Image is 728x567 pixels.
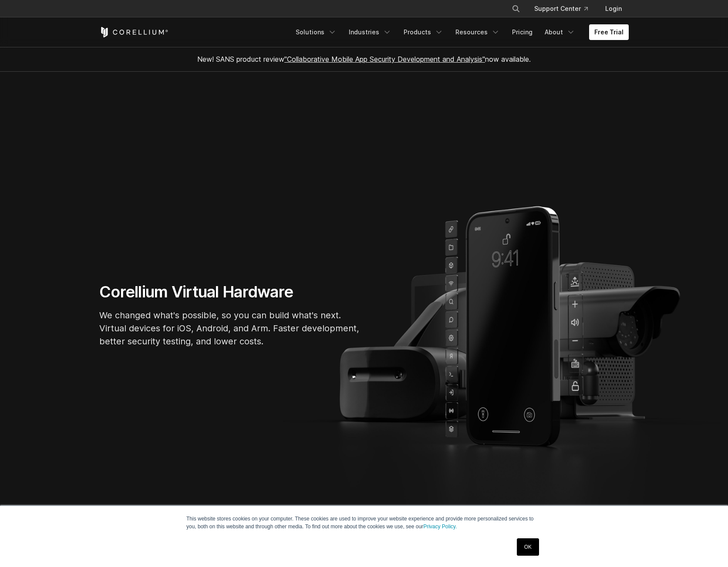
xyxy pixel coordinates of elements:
a: OK [517,538,539,556]
a: Pricing [507,24,538,40]
a: Support Center [527,1,595,17]
a: About [539,24,580,40]
a: Corellium Home [99,27,169,37]
a: Login [598,1,629,17]
a: Industries [344,24,397,40]
a: Solutions [290,24,342,40]
span: New! SANS product review now available. [197,55,531,63]
p: This website stores cookies on your computer. These cookies are used to improve your website expe... [186,515,542,530]
div: Navigation Menu [501,1,629,17]
a: Resources [450,24,505,40]
h1: Corellium Virtual Hardware [99,282,361,302]
p: We changed what's possible, so you can build what's next. Virtual devices for iOS, Android, and A... [99,309,361,348]
div: Navigation Menu [290,24,629,40]
button: Search [508,1,524,17]
a: Free Trial [589,24,629,40]
a: Products [398,24,448,40]
a: Privacy Policy. [423,524,457,530]
a: "Collaborative Mobile App Security Development and Analysis" [284,55,485,63]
